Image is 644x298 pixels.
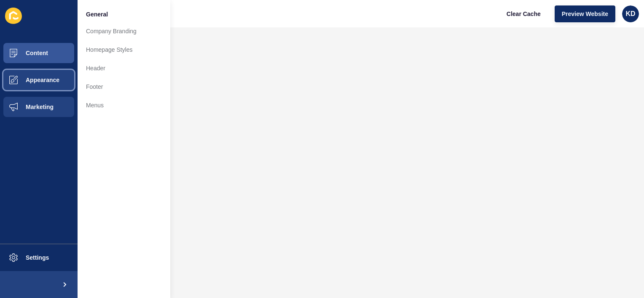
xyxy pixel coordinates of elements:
a: Header [78,59,170,77]
a: Menus [78,96,170,114]
a: Company Branding [78,22,170,40]
button: Clear Cache [499,5,548,22]
span: Clear Cache [507,10,541,18]
span: General [86,10,108,19]
span: KD [625,10,635,18]
button: Preview Website [555,5,615,22]
a: Homepage Styles [78,40,170,59]
span: Preview Website [562,10,608,18]
a: Footer [78,77,170,96]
